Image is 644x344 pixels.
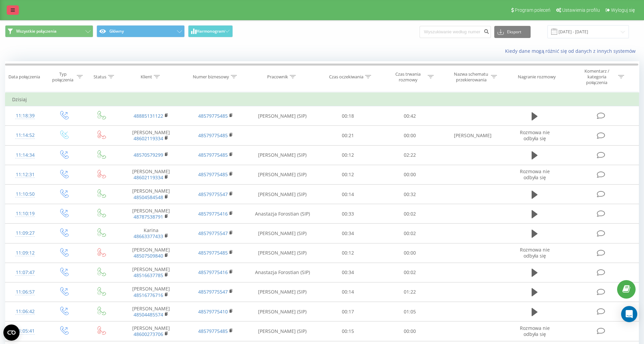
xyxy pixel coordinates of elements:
button: Wszystkie połączenia [5,25,93,37]
div: 11:14:52 [12,129,38,142]
td: 00:12 [317,243,379,263]
td: [PERSON_NAME] [119,263,183,282]
td: [PERSON_NAME] [119,185,183,204]
a: 48602119334 [134,174,163,181]
div: 11:07:47 [12,266,38,279]
td: [PERSON_NAME] (SIP) [248,224,317,243]
a: 48579775547 [198,289,228,295]
td: [PERSON_NAME] [119,126,183,145]
a: 48570579299 [134,152,163,158]
span: Rozmowa nie odbyła się [520,325,550,337]
td: 00:12 [317,145,379,165]
div: 11:09:27 [12,227,38,240]
td: Dzisiaj [5,93,639,106]
div: 11:14:34 [12,149,38,162]
span: Wyloguj się [611,7,635,13]
td: 00:02 [379,204,441,224]
button: Open CMP widget [3,324,20,341]
td: 01:22 [379,282,441,302]
a: 48579775416 [198,269,228,275]
td: [PERSON_NAME] (SIP) [248,185,317,204]
td: 00:32 [379,185,441,204]
td: [PERSON_NAME] [119,302,183,321]
td: [PERSON_NAME] [119,321,183,341]
span: Rozmowa nie odbyła się [520,246,550,259]
div: Czas oczekiwania [329,74,363,80]
td: 02:22 [379,145,441,165]
div: 11:06:57 [12,285,38,299]
div: 11:10:50 [12,188,38,201]
button: Harmonogram [188,25,233,37]
a: 48579775547 [198,230,228,236]
td: [PERSON_NAME] (SIP) [248,145,317,165]
td: Anastazja Forostian (SIP) [248,204,317,224]
span: Program poleceń [515,7,550,13]
td: 00:02 [379,263,441,282]
td: [PERSON_NAME] [119,282,183,302]
td: 01:05 [379,302,441,321]
a: 48663377433 [134,233,163,239]
div: Numer biznesowy [193,74,229,80]
td: 00:34 [317,224,379,243]
div: Nagranie rozmowy [518,74,556,80]
td: 00:02 [379,224,441,243]
div: 11:10:19 [12,207,38,220]
td: [PERSON_NAME] [119,165,183,184]
a: 48516776716 [134,292,163,298]
div: 11:06:42 [12,305,38,318]
div: Data połączenia [8,74,40,80]
td: 00:33 [317,204,379,224]
a: 48885131122 [134,113,163,119]
a: 48579775485 [198,171,228,178]
td: [PERSON_NAME] [119,243,183,263]
a: 48579775485 [198,113,228,119]
div: Czas trwania rozmowy [390,71,426,83]
span: Rozmowa nie odbyła się [520,129,550,142]
a: 48579775485 [198,152,228,158]
a: 48600273706 [134,331,163,337]
td: [PERSON_NAME] (SIP) [248,282,317,302]
a: Kiedy dane mogą różnić się od danych z innych systemów [505,48,639,54]
td: 00:18 [317,106,379,126]
td: 00:00 [379,165,441,184]
span: Rozmowa nie odbyła się [520,168,550,181]
td: 00:12 [317,165,379,184]
div: 11:05:41 [12,324,38,338]
a: 48504485574 [134,311,163,318]
div: 11:12:31 [12,168,38,181]
a: 48579775485 [198,132,228,139]
a: 48579775485 [198,250,228,256]
td: 00:14 [317,282,379,302]
td: [PERSON_NAME] (SIP) [248,243,317,263]
a: 48507509840 [134,253,163,259]
td: 00:15 [317,321,379,341]
td: 00:17 [317,302,379,321]
td: 00:00 [379,126,441,145]
a: 48579775547 [198,191,228,197]
td: 00:14 [317,185,379,204]
div: Klient [141,74,152,80]
td: 00:00 [379,321,441,341]
a: 48516637785 [134,272,163,278]
td: [PERSON_NAME] (SIP) [248,302,317,321]
div: Open Intercom Messenger [621,306,637,322]
div: Nazwa schematu przekierowania [453,71,489,83]
td: [PERSON_NAME] (SIP) [248,321,317,341]
td: 00:21 [317,126,379,145]
div: Typ połączenia [51,71,75,83]
td: 00:34 [317,263,379,282]
td: Anastazja Forostian (SIP) [248,263,317,282]
div: Status [94,74,106,80]
a: 48787538791 [134,214,163,220]
span: Wszystkie połączenia [16,29,57,34]
a: 48579775485 [198,328,228,334]
td: [PERSON_NAME] [441,126,505,145]
div: 11:09:12 [12,246,38,260]
td: 00:42 [379,106,441,126]
td: 00:00 [379,243,441,263]
div: Komentarz / kategoria połączenia [577,68,616,85]
a: 48579775410 [198,308,228,315]
td: [PERSON_NAME] (SIP) [248,106,317,126]
span: Ustawienia profilu [562,7,600,13]
a: 48602119334 [134,135,163,142]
